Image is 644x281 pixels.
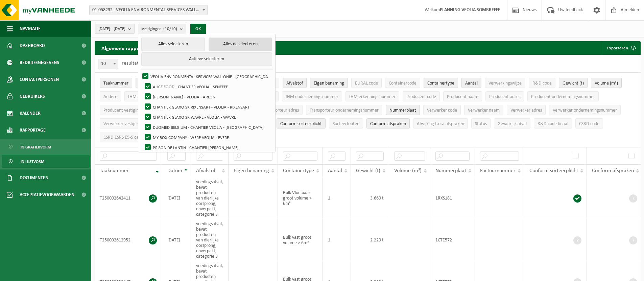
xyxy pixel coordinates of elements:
strong: PLANNING VEOLIA SOMBREFFE [440,7,500,13]
button: Gewicht (t)Gewicht (t): Activate to sort [559,78,588,88]
td: [DATE] [162,177,191,219]
button: [DATE] - [DATE] [95,24,135,34]
span: Producent vestigingsnummer [103,108,159,113]
button: ContainertypeContainertype: Activate to sort [424,78,458,88]
button: Conform sorteerplicht : Activate to sort [277,118,326,128]
button: AfvalstofAfvalstof: Activate to sort [283,78,307,88]
button: Exporteren [602,41,640,55]
count: (10/10) [163,27,177,31]
span: Conform sorteerplicht [280,121,322,126]
span: Verwerker vestigingsnummer [103,121,159,126]
button: Volume (m³)Volume (m³): Activate to sort [591,78,622,88]
td: voedingsafval, bevat producten van dierlijke oorsprong, onverpakt, categorie 3 [191,177,229,219]
span: Conform afspraken [592,168,634,173]
span: Aantal [328,168,342,173]
span: CSRD ESRS E5-5 categorie [103,135,152,140]
span: Aantal [465,81,478,86]
button: Afwijking t.o.v. afsprakenAfwijking t.o.v. afspraken: Activate to sort [413,118,468,128]
span: Sorteerfouten [333,121,359,126]
span: 10 [98,59,118,69]
button: Producent vestigingsnummerProducent vestigingsnummer: Activate to sort [100,105,163,115]
a: In grafiekvorm [2,140,90,153]
span: Verwerker naam [468,108,500,113]
span: 10 [98,59,118,69]
span: Factuurnummer [480,168,516,173]
button: SorteerfoutenSorteerfouten: Activate to sort [329,118,363,128]
button: Alles selecteren [141,38,205,51]
span: Gewicht (t) [563,81,584,86]
span: Producent naam [447,94,478,99]
span: Verwerkingswijze [488,81,522,86]
td: T250002642411 [95,177,162,219]
span: 01-058232 - VEOLIA ENVIRONMENTAL SERVICES WALLONIE - Sombreffe [89,5,208,15]
button: VerwerkingswijzeVerwerkingswijze: Activate to sort [485,78,525,88]
span: Vestigingen [142,24,177,34]
span: Gevaarlijk afval [498,121,527,126]
button: Producent naamProducent naam: Activate to sort [443,91,482,101]
td: 2,220 t [351,219,389,261]
span: CSRD code [579,121,599,126]
span: Verwerker adres [510,108,542,113]
span: Volume (m³) [394,168,422,173]
span: IHM erkenningsnummer [349,94,396,99]
span: Transporteur ondernemingsnummer [310,108,379,113]
span: Producent adres [489,94,520,99]
span: Nummerplaat [389,108,416,113]
span: Bedrijfsgegevens [20,54,59,71]
span: Volume (m³) [595,81,618,86]
span: Contactpersonen [20,71,59,88]
span: R&D code finaal [538,121,568,126]
a: In lijstvorm [2,155,90,168]
button: DatumDatum: Activate to sort [136,78,156,88]
span: Taaknummer [103,81,128,86]
td: 1 [323,177,351,219]
span: Taaknummer [100,168,129,173]
span: Afvalstof [286,81,303,86]
td: T250002612952 [95,219,162,261]
button: AndereAndere: Activate to sort [100,91,121,101]
button: TaaknummerTaaknummer: Activate to remove sorting [100,78,132,88]
td: Bulk vast groot volume > 6m³ [278,219,323,261]
button: Verwerker adresVerwerker adres: Activate to sort [507,105,546,115]
label: MY BOX COMPANY - WERF VEOLIA - EVERE [143,132,272,142]
td: voedingsafval, bevat producten van dierlijke oorsprong, onverpakt, categorie 3 [191,219,229,261]
span: Documenten [20,169,48,186]
span: Acceptatievoorwaarden [20,186,74,203]
td: 3,660 t [351,177,389,219]
button: IHM ondernemingsnummerIHM ondernemingsnummer: Activate to sort [282,91,342,101]
button: Verwerker vestigingsnummerVerwerker vestigingsnummer: Activate to sort [100,118,163,128]
span: Eigen benaming [314,81,344,86]
span: IHM code [128,94,147,99]
span: R&D code [532,81,552,86]
button: R&D codeR&amp;D code: Activate to sort [529,78,555,88]
td: 1 [323,219,351,261]
span: Kalender [20,105,41,122]
button: Eigen benamingEigen benaming: Activate to sort [310,78,348,88]
span: EURAL code [355,81,378,86]
button: IHM codeIHM code: Activate to sort [124,91,150,101]
button: IHM erkenningsnummerIHM erkenningsnummer: Activate to sort [345,91,399,101]
label: ALICE FOOD - CHANTIER VEOLIA - SENEFFE [143,81,272,92]
label: CHANTIER GLAXO SK RIXENSART - VEOLIA - RIXENSART [143,102,272,112]
span: Andere [103,94,117,99]
span: Containercode [389,81,416,86]
span: Verwerker ondernemingsnummer [553,108,617,113]
span: Containertype [283,168,314,173]
td: 1RXS181 [430,177,475,219]
span: Conform afspraken [370,121,406,126]
button: Producent codeProducent code: Activate to sort [403,91,440,101]
button: OK [190,24,206,34]
span: In lijstvorm [21,155,44,168]
span: Gebruikers [20,88,45,105]
button: NummerplaatNummerplaat: Activate to sort [386,105,420,115]
span: 01-058232 - VEOLIA ENVIRONMENTAL SERVICES WALLONIE - Sombreffe [90,5,207,15]
h2: Algemene rapportering [95,41,162,55]
span: Dashboard [20,37,45,54]
button: Transporteur ondernemingsnummerTransporteur ondernemingsnummer : Activate to sort [306,105,382,115]
span: Status [475,121,487,126]
span: Afwijking t.o.v. afspraken [417,121,464,126]
span: IHM ondernemingsnummer [286,94,338,99]
td: Bulk Vloeibaar groot volume > 6m³ [278,177,323,219]
button: Producent adresProducent adres: Activate to sort [485,91,524,101]
button: Conform afspraken : Activate to sort [366,118,410,128]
